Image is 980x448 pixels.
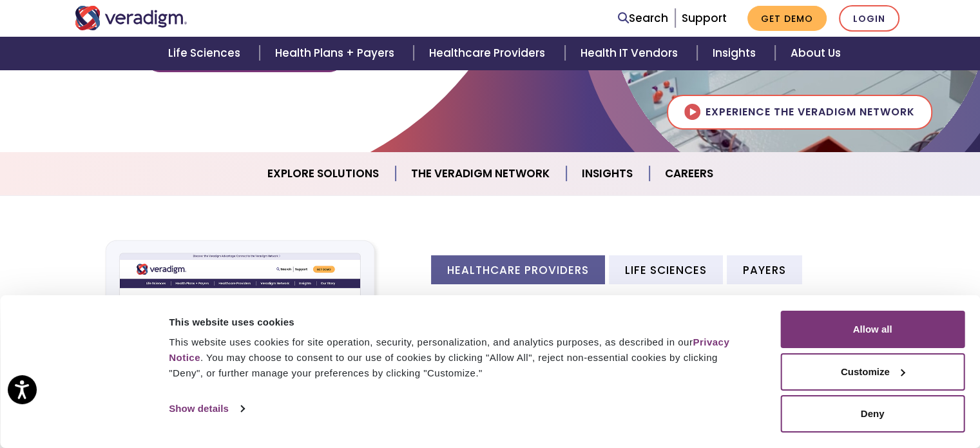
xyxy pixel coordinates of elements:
[682,10,727,26] a: Support
[169,315,751,330] div: This website uses cookies
[153,37,260,70] a: Life Sciences
[747,6,827,31] a: Get Demo
[431,255,605,284] li: Healthcare Providers
[75,6,187,30] img: Veradigm logo
[609,255,723,284] li: Life Sciences
[260,37,414,70] a: Health Plans + Payers
[396,157,566,190] a: The Veradigm Network
[649,157,729,190] a: Careers
[780,353,965,391] button: Customize
[169,335,751,381] div: This website uses cookies for site operation, security, personalization, and analytics purposes, ...
[697,37,775,70] a: Insights
[169,399,244,418] a: Show details
[414,37,564,70] a: Healthcare Providers
[618,10,668,27] a: Search
[566,157,649,190] a: Insights
[839,5,899,32] a: Login
[775,37,856,70] a: About Us
[780,395,965,433] button: Deny
[565,37,697,70] a: Health IT Vendors
[252,157,396,190] a: Explore Solutions
[780,311,965,348] button: Allow all
[727,255,802,284] li: Payers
